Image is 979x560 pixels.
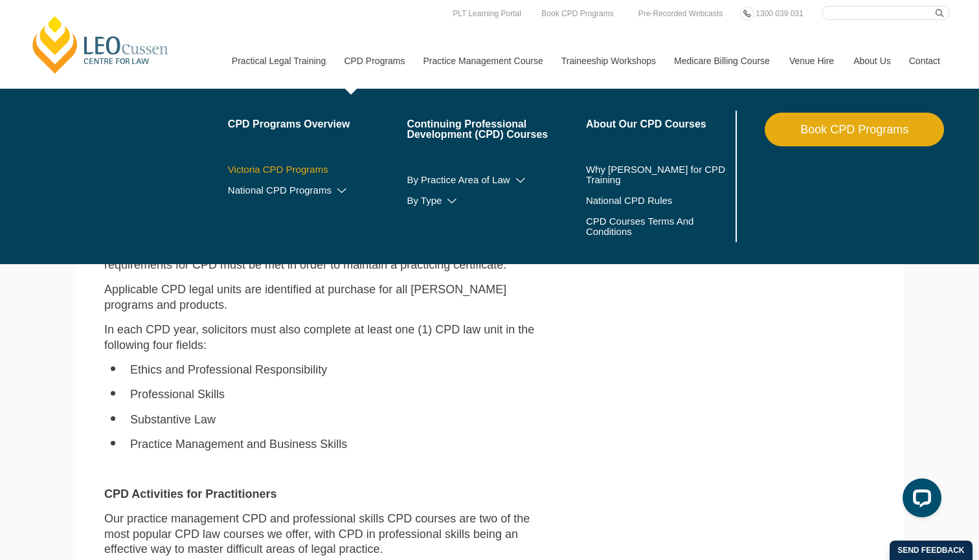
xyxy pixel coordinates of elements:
a: About Our CPD Courses [586,119,733,129]
a: CPD Programs Overview [228,119,407,129]
a: National CPD Rules [586,196,733,206]
a: Book CPD Programs [765,113,944,146]
a: PLT Learning Portal [449,6,524,21]
a: By Practice Area of Law [407,175,586,185]
a: Traineeship Workshops [552,33,664,89]
p: In each CPD year, solicitors must also complete at least one (1) CPD law unit in the following fo... [104,322,546,353]
a: Contact [899,33,950,89]
a: Pre-Recorded Webcasts [635,6,726,21]
a: Victoria CPD Programs [228,164,407,175]
iframe: LiveChat chat widget [892,473,947,528]
a: Practice Management Course [414,33,552,89]
a: Continuing Professional Development (CPD) Courses [407,119,586,140]
li: Ethics and Professional Responsibility [130,363,546,377]
a: CPD Courses Terms And Conditions [586,216,701,237]
a: Practical Legal Training [222,33,335,89]
li: Professional Skills [130,387,546,402]
li: Substantive Law [130,412,546,427]
a: Venue Hire [780,33,844,89]
a: Book CPD Programs [538,6,616,21]
a: Medicare Billing Course [664,33,780,89]
a: 1300 039 031 [752,6,806,21]
a: [PERSON_NAME] Centre for Law [29,14,172,75]
a: Why [PERSON_NAME] for CPD Training [586,164,733,185]
strong: CPD Activities for Practitioners [104,487,276,500]
span: 1300 039 031 [756,9,803,18]
a: National CPD Programs [228,185,407,196]
p: Our practice management CPD and professional skills CPD courses are two of the most popular CPD l... [104,511,546,557]
p: Applicable CPD legal units are identified at purchase for all [PERSON_NAME] programs and products. [104,282,546,313]
a: CPD Programs [334,33,413,89]
li: Practice Management and Business Skills [130,437,546,452]
a: By Type [407,196,586,206]
a: About Us [844,33,899,89]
